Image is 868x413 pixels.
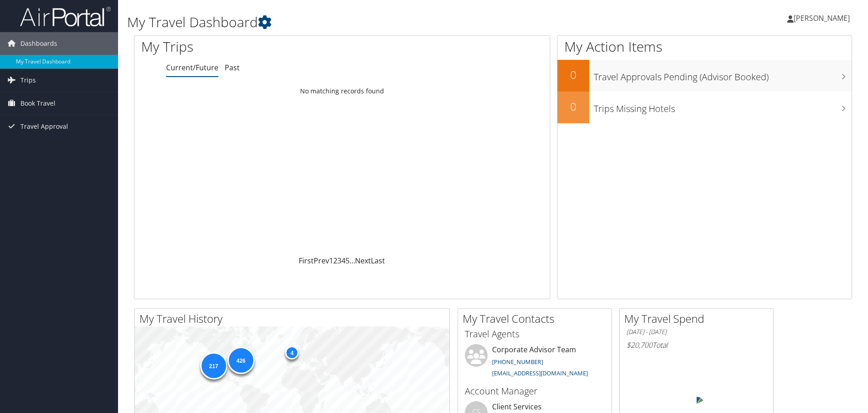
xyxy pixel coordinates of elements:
a: [EMAIL_ADDRESS][DOMAIN_NAME] [492,369,588,377]
h2: 0 [557,67,589,83]
a: 5 [345,256,350,266]
span: Book Travel [20,92,55,115]
a: Current/Future [166,63,218,73]
a: Next [355,256,371,266]
li: Corporate Advisor Team [460,344,609,381]
a: 2 [333,256,337,266]
h2: 0 [557,99,589,114]
span: $20,700 [626,340,652,350]
h2: My Travel History [139,311,449,326]
span: Travel Approval [20,115,68,138]
a: 0Trips Missing Hotels [557,92,852,123]
a: Prev [314,256,329,266]
div: 426 [227,347,254,374]
h1: My Action Items [557,37,852,56]
a: 4 [341,256,345,266]
h6: Total [626,340,766,350]
a: 0Travel Approvals Pending (Advisor Booked) [557,60,852,92]
div: 217 [200,352,227,379]
span: [PERSON_NAME] [794,13,850,23]
a: Past [225,63,240,73]
h3: Account Manager [465,385,605,398]
h1: My Travel Dashboard [127,13,615,32]
h2: My Travel Contacts [463,311,612,326]
span: Dashboards [20,32,57,55]
a: 1 [329,256,333,266]
a: 3 [337,256,341,266]
h1: My Trips [141,37,370,56]
td: No matching records found [134,83,550,99]
span: … [350,256,355,266]
h3: Travel Approvals Pending (Advisor Booked) [594,66,852,83]
a: Last [371,256,385,266]
div: 4 [285,346,299,360]
h3: Travel Agents [465,328,605,340]
h3: Trips Missing Hotels [594,98,852,115]
a: [PERSON_NAME] [787,5,859,32]
span: Trips [20,69,36,92]
a: First [299,256,314,266]
img: airportal-logo.png [20,6,111,27]
a: [PHONE_NUMBER] [492,358,543,366]
h2: My Travel Spend [624,311,773,326]
h6: [DATE] - [DATE] [626,328,766,336]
